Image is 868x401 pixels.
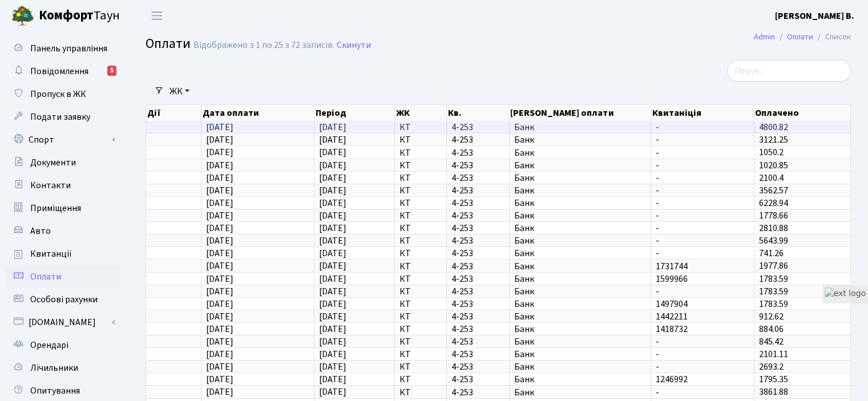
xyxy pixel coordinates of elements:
[193,40,334,51] div: Відображено з 1 по 25 з 72 записів.
[754,31,775,43] a: Admin
[399,375,442,384] span: КТ
[39,6,94,25] b: Комфорт
[206,222,233,234] span: [DATE]
[30,111,90,123] span: Подати заявку
[319,247,346,260] span: [DATE]
[206,133,233,146] span: [DATE]
[656,186,749,195] span: -
[30,248,72,260] span: Квитанції
[30,339,68,351] span: Орендарі
[165,82,194,101] a: ЖК
[206,234,233,247] span: [DATE]
[30,384,80,397] span: Опитування
[759,273,788,285] span: 1783.59
[451,375,504,384] span: 4-253
[6,37,120,60] a: Панель управління
[759,147,784,159] span: 1050.2
[399,337,442,346] span: КТ
[451,236,504,245] span: 4-253
[451,211,504,220] span: 4-253
[30,270,61,283] span: Оплати
[314,105,395,121] th: Період
[656,350,749,359] span: -
[759,247,784,260] span: 741.26
[319,335,346,348] span: [DATE]
[759,222,788,234] span: 2810.88
[143,6,171,25] button: Переключити навігацію
[11,5,34,27] img: logo.png
[759,386,788,399] span: 3861.88
[514,299,646,309] span: Банк
[206,121,233,133] span: [DATE]
[759,184,788,197] span: 3562.57
[39,6,120,26] span: Таун
[651,105,754,121] th: Квитаніція
[30,156,76,169] span: Документи
[6,242,120,265] a: Квитанції
[399,274,442,283] span: КТ
[775,10,854,22] b: [PERSON_NAME] В.
[737,25,868,49] nav: breadcrumb
[399,135,442,144] span: КТ
[319,197,346,209] span: [DATE]
[656,388,749,397] span: -
[656,211,749,220] span: -
[337,40,371,51] a: Скинути
[319,159,346,172] span: [DATE]
[451,186,504,195] span: 4-253
[399,350,442,359] span: КТ
[514,148,646,157] span: Банк
[656,325,749,334] span: 1418732
[451,148,504,157] span: 4-253
[813,31,851,43] li: Список
[759,285,788,298] span: 1783.59
[206,310,233,323] span: [DATE]
[514,161,646,170] span: Банк
[514,287,646,296] span: Банк
[451,299,504,309] span: 4-253
[514,262,646,271] span: Банк
[319,209,346,222] span: [DATE]
[206,197,233,209] span: [DATE]
[319,222,346,234] span: [DATE]
[319,147,346,159] span: [DATE]
[395,105,447,121] th: ЖК
[6,128,120,151] a: Спорт
[447,105,510,121] th: Кв.
[399,325,442,334] span: КТ
[759,348,788,361] span: 2101.11
[146,105,201,121] th: Дії
[319,386,346,399] span: [DATE]
[206,386,233,399] span: [DATE]
[509,105,651,121] th: [PERSON_NAME] оплати
[451,224,504,233] span: 4-253
[759,310,784,323] span: 912.62
[514,135,646,144] span: Банк
[759,121,788,133] span: 4800.82
[399,123,442,132] span: КТ
[6,357,120,379] a: Лічильники
[451,135,504,144] span: 4-253
[6,288,120,311] a: Особові рахунки
[656,123,749,132] span: -
[399,287,442,296] span: КТ
[759,197,788,209] span: 6228.94
[319,348,346,361] span: [DATE]
[319,172,346,184] span: [DATE]
[399,148,442,157] span: КТ
[656,161,749,170] span: -
[319,234,346,247] span: [DATE]
[656,375,749,384] span: 1246992
[451,388,504,397] span: 4-253
[451,173,504,183] span: 4-253
[206,247,233,260] span: [DATE]
[206,348,233,361] span: [DATE]
[787,31,813,43] a: Оплати
[6,311,120,334] a: [DOMAIN_NAME]
[399,161,442,170] span: КТ
[656,224,749,233] span: -
[206,184,233,197] span: [DATE]
[319,285,346,298] span: [DATE]
[206,298,233,310] span: [DATE]
[6,334,120,357] a: Орендарі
